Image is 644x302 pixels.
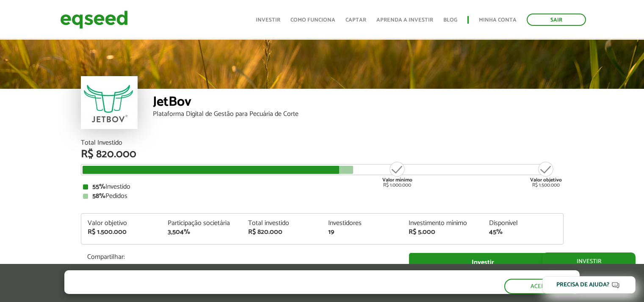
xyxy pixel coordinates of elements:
div: Total Investido [81,140,564,146]
button: Aceitar [504,279,580,294]
div: R$ 5.000 [409,229,476,236]
a: Investir [409,253,557,272]
div: 45% [489,229,557,236]
a: Investir [256,17,280,23]
div: R$ 1.500.000 [530,161,562,188]
div: R$ 1.500.000 [88,229,155,236]
a: Blog [443,17,457,23]
strong: Valor mínimo [382,176,412,184]
div: Participação societária [168,220,235,227]
div: Valor objetivo [88,220,155,227]
a: Captar [345,17,366,23]
div: Pedidos [83,193,561,200]
h5: O site da EqSeed utiliza cookies para melhorar sua navegação. [64,270,371,283]
div: Plataforma Digital de Gestão para Pecuária de Corte [153,111,564,118]
strong: 55% [92,181,105,192]
div: 3,504% [168,229,235,236]
p: Ao clicar em "aceitar", você aceita nossa . [64,286,371,294]
div: JetBov [153,95,564,111]
div: Disponível [489,220,557,227]
a: política de privacidade e de cookies [176,286,274,294]
div: Investido [83,184,561,190]
div: Investimento mínimo [409,220,476,227]
p: Compartilhar: [87,253,396,261]
strong: Valor objetivo [530,176,562,184]
div: Investidores [328,220,396,227]
strong: 58% [92,190,105,202]
img: EqSeed [60,8,128,31]
a: Investir [542,253,636,270]
div: R$ 1.000.000 [381,161,413,188]
div: R$ 820.000 [81,149,564,160]
div: R$ 820.000 [248,229,316,236]
a: Aprenda a investir [376,17,433,23]
div: Total investido [248,220,316,227]
a: Como funciona [290,17,335,23]
div: 19 [328,229,396,236]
